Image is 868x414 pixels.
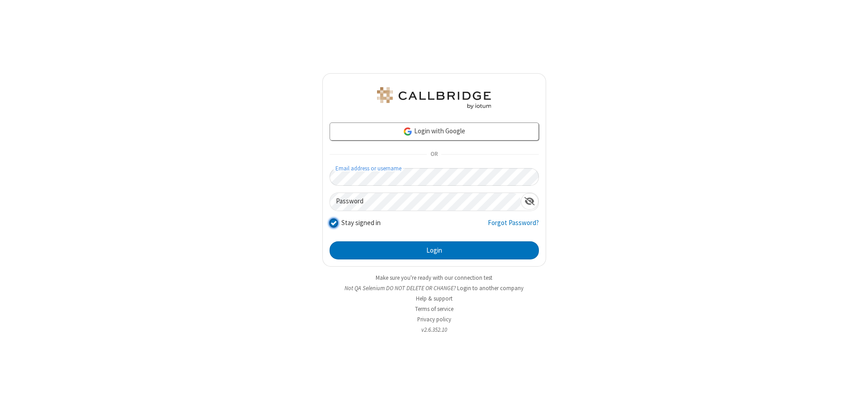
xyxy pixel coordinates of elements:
a: Make sure you're ready with our connection test [376,274,492,282]
li: v2.6.352.10 [322,325,546,334]
button: Login [330,241,539,259]
a: Privacy policy [417,315,451,323]
a: Login with Google [330,122,539,141]
input: Email address or username [330,168,539,186]
img: QA Selenium DO NOT DELETE OR CHANGE [375,87,493,109]
div: Show password [521,193,538,210]
span: OR [427,148,441,161]
a: Help & support [416,295,453,302]
li: Not QA Selenium DO NOT DELETE OR CHANGE? [322,284,546,292]
a: Terms of service [415,305,453,313]
label: Stay signed in [341,218,381,228]
a: Forgot Password? [488,218,539,235]
button: Login to another company [457,284,524,292]
input: Password [330,193,521,211]
img: google-icon.png [403,127,413,136]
